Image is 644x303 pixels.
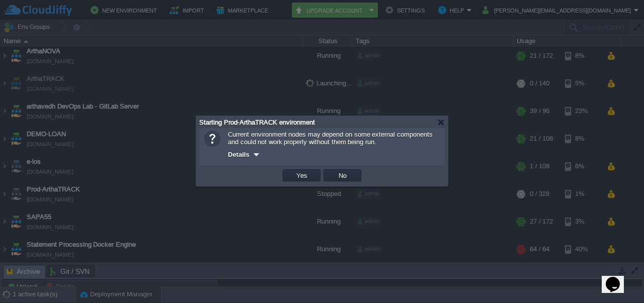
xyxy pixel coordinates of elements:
[228,131,433,146] span: Current environment nodes may depend on some external components and could not work properly with...
[228,151,250,158] span: Details
[293,171,310,180] button: Yes
[336,171,350,180] button: No
[199,119,315,126] span: Starting Prod-ArthaTRACK environment
[602,263,634,293] iframe: chat widget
